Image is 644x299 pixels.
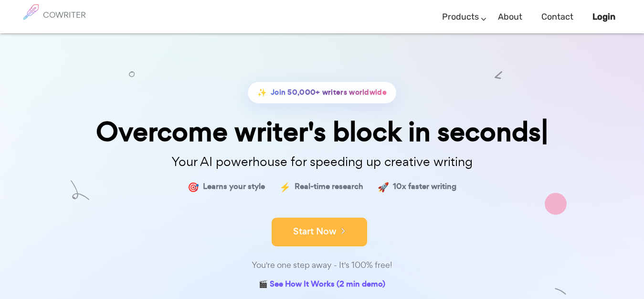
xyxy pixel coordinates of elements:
b: Login [592,11,615,22]
div: Overcome writer's block in seconds [84,118,561,145]
span: 🎯 [188,180,199,194]
span: 🚀 [378,180,389,194]
span: ✨ [257,86,267,100]
a: 🎬 See How It Works (2 min demo) [259,277,385,292]
div: You're one step away - It's 100% free! [84,258,561,272]
button: Start Now [272,218,367,246]
a: About [498,3,522,31]
a: Contact [541,3,573,31]
a: Login [592,3,615,31]
h6: COWRITER [43,11,86,19]
img: shape [555,286,567,298]
a: Products [442,3,479,31]
p: Your AI powerhouse for speeding up creative writing [84,152,561,172]
span: 10x faster writing [393,180,456,194]
span: ⚡ [279,180,291,194]
span: Join 50,000+ writers worldwide [271,86,387,100]
span: Learns your style [203,180,265,194]
span: Real-time research [295,180,363,194]
img: shape [71,180,89,200]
